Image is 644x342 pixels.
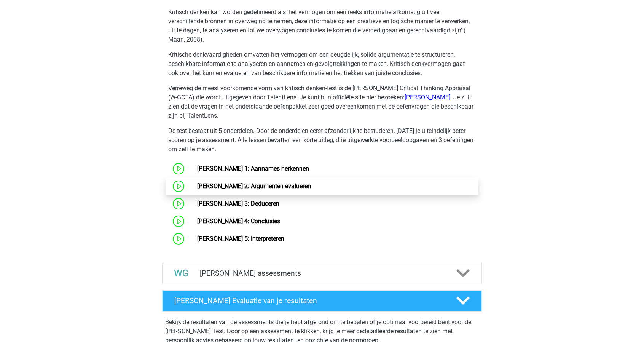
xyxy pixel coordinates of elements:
h4: [PERSON_NAME] Evaluatie van je resultaten [174,296,444,305]
a: assessments [PERSON_NAME] assessments [159,263,485,284]
p: De test bestaat uit 5 onderdelen. Door de onderdelen eerst afzonderlijk te bestuderen, [DATE] je ... [168,126,476,154]
p: Kritisch denken kan worden gedefinieerd als 'het vermogen om een ​​reeks informatie afkomstig uit... [168,8,476,44]
p: Kritische denkvaardigheden omvatten het vermogen om een ​​deugdelijk, solide argumentatie te stru... [168,50,476,78]
a: [PERSON_NAME] 2: Argumenten evalueren [197,182,311,190]
a: [PERSON_NAME] 3: Deduceren [197,200,279,207]
a: [PERSON_NAME] [405,94,450,101]
a: [PERSON_NAME] 4: Conclusies [197,217,280,225]
p: Verreweg de meest voorkomende vorm van kritisch denken-test is de [PERSON_NAME] Critical Thinking... [168,84,476,120]
a: [PERSON_NAME] 1: Aannames herkennen [197,165,309,172]
h4: [PERSON_NAME] assessments [200,269,444,278]
img: watson glaser assessments [172,264,191,283]
a: [PERSON_NAME] Evaluatie van je resultaten [159,290,485,312]
a: [PERSON_NAME] 5: Interpreteren [197,235,284,242]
